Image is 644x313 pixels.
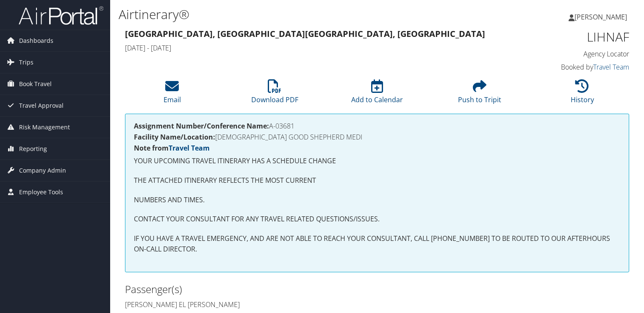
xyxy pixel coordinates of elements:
[19,182,63,203] span: Employee Tools
[125,28,485,39] strong: [GEOGRAPHIC_DATA], [GEOGRAPHIC_DATA] [GEOGRAPHIC_DATA], [GEOGRAPHIC_DATA]
[119,6,463,23] h1: Airtinerary®
[575,12,627,22] span: [PERSON_NAME]
[251,84,298,104] a: Download PDF
[569,4,636,30] a: [PERSON_NAME]
[134,214,620,225] p: CONTACT YOUR CONSULTANT FOR ANY TRAVEL RELATED QUESTIONS/ISSUES.
[125,300,371,309] h4: [PERSON_NAME] El [PERSON_NAME]
[134,134,620,140] h4: [DEMOGRAPHIC_DATA] GOOD SHEPHERD MEDI
[19,138,47,159] span: Reporting
[19,73,52,95] span: Book Travel
[593,62,629,72] a: Travel Team
[125,43,500,53] h4: [DATE] - [DATE]
[134,175,620,186] p: THE ATTACHED ITINERARY REFLECTS THE MOST CURRENT
[351,84,403,104] a: Add to Calendar
[125,282,371,296] h2: Passenger(s)
[134,233,620,255] p: IF YOU HAVE A TRAVEL EMERGENCY, AND ARE NOT ABLE TO REACH YOUR CONSULTANT, CALL [PHONE_NUMBER] TO...
[19,6,103,25] img: airportal-logo.png
[513,49,629,59] h4: Agency Locator
[19,30,53,51] span: Dashboards
[134,156,620,167] p: YOUR UPCOMING TRAVEL ITINERARY HAS A SCHEDULE CHANGE
[19,160,66,181] span: Company Admin
[19,95,64,116] span: Travel Approval
[513,28,629,46] h1: LIHNAF
[19,117,70,138] span: Risk Management
[513,62,629,72] h4: Booked by
[164,84,181,104] a: Email
[134,143,210,153] strong: Note from
[134,121,269,131] strong: Assignment Number/Conference Name:
[19,52,33,73] span: Trips
[169,143,210,153] a: Travel Team
[134,195,620,206] p: NUMBERS AND TIMES.
[134,123,620,129] h4: A-03681
[134,132,215,142] strong: Facility Name/Location:
[571,84,594,104] a: History
[458,84,501,104] a: Push to Tripit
